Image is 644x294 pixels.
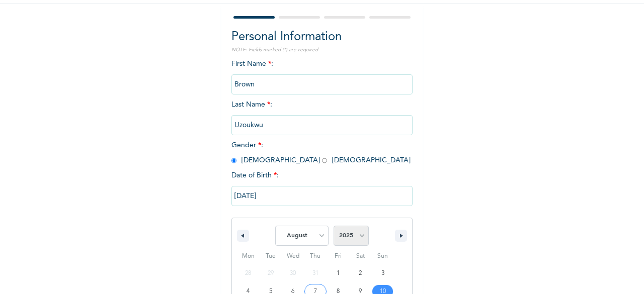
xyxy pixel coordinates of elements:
span: 3 [381,264,384,282]
span: Fri [327,248,349,264]
span: Last Name : [231,101,413,129]
button: 3 [371,264,394,282]
input: DD-MM-YYYY [231,186,413,206]
button: 2 [349,264,372,282]
span: 2 [359,264,362,282]
span: Sat [349,248,372,264]
span: Date of Birth : [231,170,279,181]
span: 1 [337,264,340,282]
span: First Name : [231,60,413,88]
span: Gender : [DEMOGRAPHIC_DATA] [DEMOGRAPHIC_DATA] [231,142,411,164]
span: Tue [260,248,282,264]
span: Mon [237,248,260,264]
span: Thu [304,248,327,264]
input: Enter your first name [231,74,413,94]
button: 1 [327,264,349,282]
h2: Personal Information [231,28,413,46]
input: Enter your last name [231,115,413,135]
p: NOTE: Fields marked (*) are required [231,46,413,54]
span: Sun [371,248,394,264]
span: Wed [282,248,304,264]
